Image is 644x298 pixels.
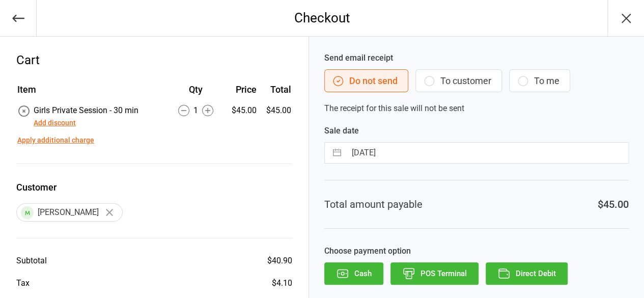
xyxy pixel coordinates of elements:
[16,203,123,222] div: [PERSON_NAME]
[34,118,76,128] button: Add discount
[267,255,292,267] div: $40.90
[167,104,224,117] div: 1
[16,51,292,69] div: Cart
[16,277,30,289] div: Tax
[17,135,94,146] button: Apply additional charge
[167,83,224,103] th: Qty
[324,125,629,137] label: Sale date
[324,197,423,212] div: Total amount payable
[225,104,257,117] div: $45.00
[324,69,408,92] button: Do not send
[34,105,138,115] span: Girls Private Session - 30 min
[324,52,629,115] div: The receipt for this sale will not be sent
[486,262,568,285] button: Direct Debit
[598,197,629,212] div: $45.00
[324,245,629,257] label: Choose payment option
[261,83,291,103] th: Total
[324,52,629,64] label: Send email receipt
[509,69,570,92] button: To me
[390,262,479,285] button: POS Terminal
[272,277,292,289] div: $4.10
[225,83,257,96] div: Price
[415,69,502,92] button: To customer
[16,255,47,267] div: Subtotal
[261,104,291,129] td: $45.00
[324,262,383,285] button: Cash
[16,180,292,194] label: Customer
[17,83,166,103] th: Item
